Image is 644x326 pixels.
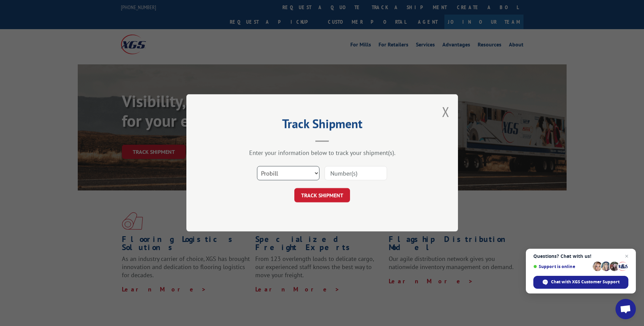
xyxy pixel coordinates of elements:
h2: Track Shipment [220,119,424,132]
div: Enter your information below to track your shipment(s). [220,149,424,157]
span: Questions? Chat with us! [533,253,628,259]
button: TRACK SHIPMENT [294,188,350,203]
div: Chat with XGS Customer Support [533,276,628,289]
button: Close modal [442,103,449,121]
div: Open chat [615,299,636,319]
input: Number(s) [325,166,387,181]
span: Chat with XGS Customer Support [551,279,620,285]
span: Support is online [533,264,590,269]
span: Close chat [623,252,631,260]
